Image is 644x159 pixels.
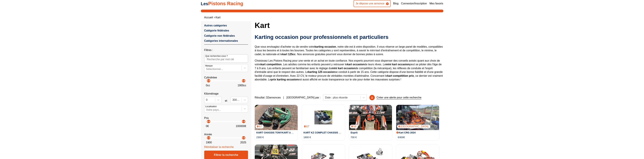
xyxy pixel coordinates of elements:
[303,125,311,128] p: 67
[386,63,410,66] strong: mini kart occasion
[206,68,207,71] input: MarqueSélectionner...
[255,45,443,56] p: Que vous envisagiez d'acheter ou de vendre votre , notre site est à votre disposition. Il vous ré...
[204,133,248,136] p: Année
[286,96,321,99] p: [GEOGRAPHIC_DATA] par :
[304,131,382,134] a: KART KZ COMPLET CHASSIS [PERSON_NAME] + MOTEUR PAVESI
[255,105,298,130] img: KART CHASSIS TONYKART à MOTEUR IAME X30
[241,136,245,140] p: arrow_left
[206,119,210,123] p: arrow_left
[204,116,248,120] p: Prix
[206,124,209,128] p: 0 €
[349,105,392,130] img: Exprit
[204,24,227,27] a: Autres catégories
[204,29,229,32] a: Catégorie fédérales
[204,16,213,19] a: Accueil
[207,119,211,123] p: arrow_right
[201,1,208,6] span: Les
[240,141,246,144] p: 2025
[396,105,439,130] img: Kart CRG 2024
[204,92,248,96] p: Kilométrage
[332,67,355,70] strong: mini kart occasion
[241,79,245,83] p: arrow_left
[206,98,207,101] input: 0
[271,78,298,81] strong: prix karting occasion
[282,53,295,56] strong: kart 125cc
[351,136,357,139] p: 700 €
[302,105,345,130] img: KART KZ COMPLET CHASSIS HAASE + MOTEUR PAVESI
[241,119,245,123] p: arrow_left
[347,63,364,66] strong: kart occasion
[225,99,227,103] p: et
[207,79,211,83] p: arrow_right
[242,119,246,123] p: arrow_right
[205,105,217,108] p: Localisation
[397,125,430,128] p: [GEOGRAPHIC_DATA]
[206,136,210,140] p: arrow_left
[238,84,246,87] p: 1900 cc
[430,2,443,5] a: Mes favoris
[255,59,443,81] p: Choisissez Les Pistons Racing pour une vente et un achat en toute confiance. Nos experts pourront...
[204,34,235,37] a: Catégorie non fédérales
[308,70,335,73] strong: karting 125 occasion
[206,84,210,87] p: 0 cc
[216,16,220,19] a: Kart
[393,2,399,5] a: Blog
[398,136,405,139] p: 8 800€
[349,105,392,130] a: Exprit59
[261,63,282,66] strong: kart competition
[396,105,439,130] a: Kart CRG 2024[GEOGRAPHIC_DATA]
[255,105,298,130] a: KART CHASSIS TONYKART à MOTEUR IAME X3067
[351,131,358,134] a: Exprit
[302,105,345,130] a: KART KZ COMPLET CHASSIS HAASE + MOTEUR PAVESI67
[376,96,421,100] p: Créer une alerte pour cette recherche
[205,64,213,67] p: Marque
[204,76,248,79] p: Cylindréee
[206,79,210,83] p: arrow_left
[232,98,233,101] input: 300000
[304,136,311,139] p: 1800 €
[201,1,243,6] a: LesPistons Racing
[242,136,246,140] p: arrow_right
[204,39,238,42] a: Catégories internationales
[401,2,427,5] a: Connexion/Inscription
[255,34,443,40] h2: Karting occasion pour professionnels et particuliers
[256,125,264,128] p: 67
[206,141,212,144] p: 1900
[204,54,248,63] input: Que recherchez-vous ?
[204,146,234,148] a: Réinitialiser la recherche
[236,124,246,128] p: 100000 €
[350,125,358,128] p: 59
[256,131,314,134] a: KART CHASSIS TONYKART à MOTEUR IAME X30
[207,136,211,140] p: arrow_right
[242,79,246,83] p: arrow_right
[387,74,414,77] strong: kart compétition prix
[256,136,264,139] p: 2300 €
[399,131,416,134] a: Kart CRG 2024
[255,96,281,99] span: Résultat : 32 annonces
[283,96,284,99] span: |
[255,21,443,29] h1: Kart
[204,48,248,52] p: Filtres :
[315,45,336,48] strong: karting occasion
[206,108,207,111] input: Votre pays...
[205,55,228,58] p: Que recherchez-vous ?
